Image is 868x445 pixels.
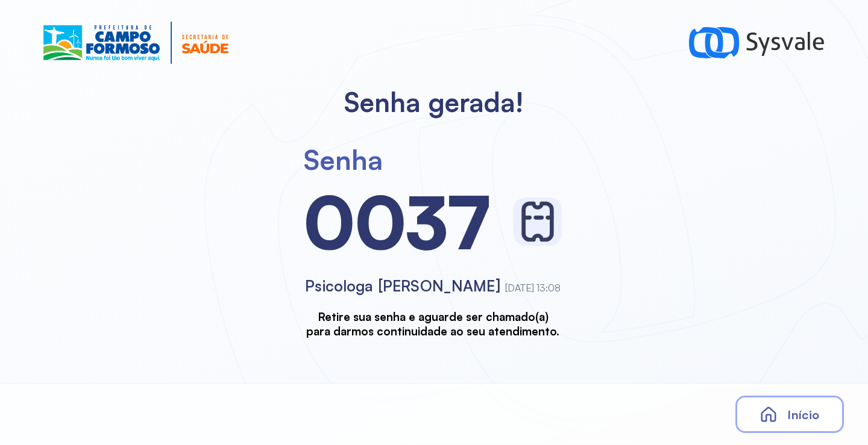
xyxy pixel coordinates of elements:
span: Psicologa [PERSON_NAME] [305,276,500,295]
span: Início [787,407,819,422]
div: Senha [304,143,383,176]
div: 0037 [304,176,489,267]
img: Logotipo do estabelecimento [43,22,228,64]
span: [DATE] 13:08 [505,282,561,294]
h3: Retire sua senha e aguarde ser chamado(a) para darmos continuidade ao seu atendimento. [306,310,559,338]
h2: Senha gerada! [344,86,524,119]
img: logo-sysvale.svg [689,22,825,64]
